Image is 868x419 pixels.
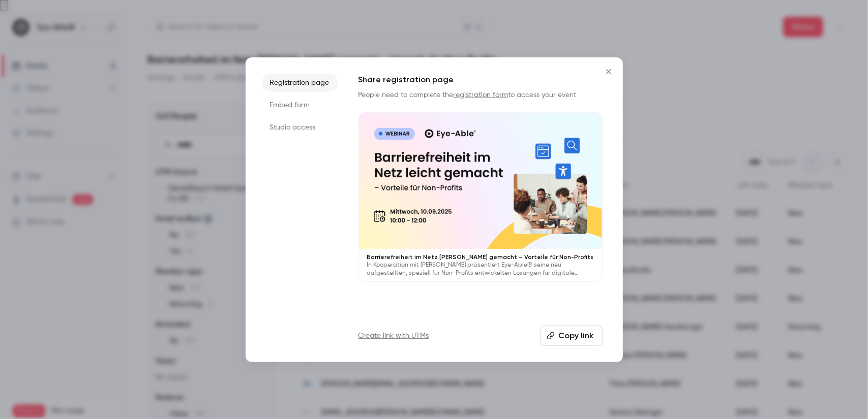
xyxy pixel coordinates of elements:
p: People need to complete the to access your event [358,90,603,100]
a: registration form [454,91,508,99]
li: Studio access [262,118,338,137]
li: Embed form [262,96,338,114]
p: Barrierefreiheit im Netz [PERSON_NAME] gemacht – Vorteile für Non-Profits [367,253,594,261]
button: Close [598,61,619,82]
p: In Kooperation mit [PERSON_NAME] präsentiert Eye-Able® seine neu aufgestellten, speziell für Non-... [367,261,594,277]
button: Copy link [540,326,603,346]
a: Create link with UTMs [358,331,429,341]
a: Barrierefreiheit im Netz [PERSON_NAME] gemacht – Vorteile für Non-ProfitsIn Kooperation mit [PERS... [358,112,603,282]
li: Registration page [262,74,338,92]
h1: Share registration page [358,74,603,86]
